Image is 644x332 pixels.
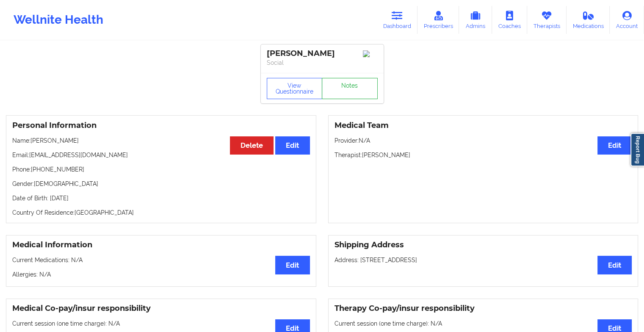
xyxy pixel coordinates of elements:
p: Gender: [DEMOGRAPHIC_DATA] [12,180,310,188]
p: Current Medications: N/A [12,256,310,264]
p: Phone: [PHONE_NUMBER] [12,165,310,174]
a: Prescribers [417,6,459,34]
button: Edit [275,136,310,155]
h3: Shipping Address [334,240,632,250]
button: Edit [597,256,632,274]
p: Date of Birth: [DATE] [12,194,310,202]
p: Current session (one time charge): N/A [334,319,632,328]
a: Notes [322,78,378,99]
button: Edit [275,256,310,274]
a: Coaches [492,6,527,34]
div: [PERSON_NAME] [267,49,378,58]
a: Admins [459,6,492,34]
a: Therapists [527,6,567,34]
p: Therapist: [PERSON_NAME] [334,151,632,159]
a: Report Bug [630,133,644,166]
h3: Therapy Co-pay/insur responsibility [334,304,632,313]
h3: Personal Information [12,121,310,130]
p: Allergies: N/A [12,270,310,279]
a: Medications [567,6,610,34]
p: Address: [STREET_ADDRESS] [334,256,632,264]
p: Provider: N/A [334,136,632,145]
img: Image%2Fplaceholer-image.png [363,50,378,57]
button: Edit [597,136,632,155]
button: Delete [230,136,274,155]
a: Dashboard [377,6,417,34]
p: Social [267,58,378,67]
a: Account [610,6,644,34]
p: Name: [PERSON_NAME] [12,136,310,145]
h3: Medical Team [334,121,632,130]
h3: Medical Co-pay/insur responsibility [12,304,310,313]
p: Email: [EMAIL_ADDRESS][DOMAIN_NAME] [12,151,310,159]
p: Country Of Residence: [GEOGRAPHIC_DATA] [12,208,310,217]
h3: Medical Information [12,240,310,250]
p: Current session (one time charge): N/A [12,319,310,328]
button: View Questionnaire [267,78,323,99]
